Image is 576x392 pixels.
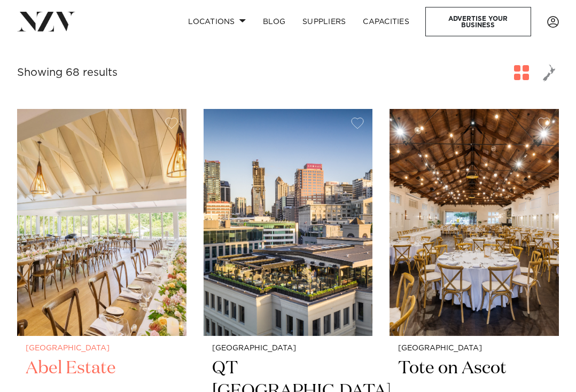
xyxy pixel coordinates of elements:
[354,10,418,33] a: Capacities
[26,344,178,352] small: [GEOGRAPHIC_DATA]
[17,65,118,81] div: Showing 68 results
[180,10,254,33] a: Locations
[425,7,531,36] a: Advertise your business
[398,344,550,352] small: [GEOGRAPHIC_DATA]
[294,10,354,33] a: SUPPLIERS
[212,344,364,352] small: [GEOGRAPHIC_DATA]
[254,10,294,33] a: BLOG
[17,12,75,31] img: nzv-logo.png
